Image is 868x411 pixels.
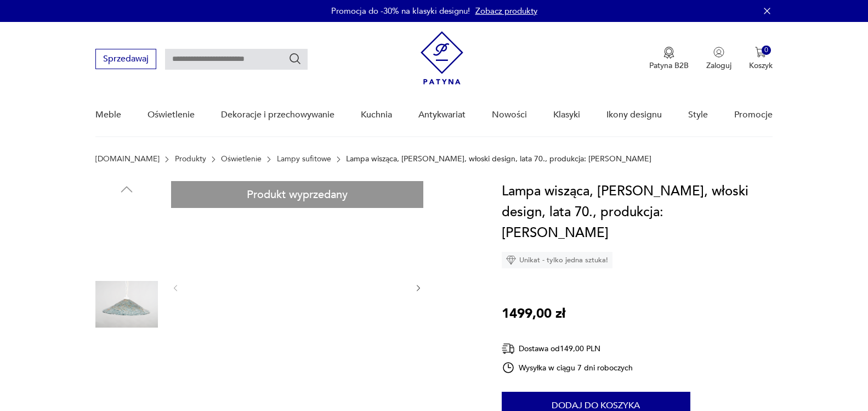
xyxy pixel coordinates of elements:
[663,47,674,59] img: Ikona medalu
[346,155,651,164] p: Lampa wisząca, [PERSON_NAME], włoski design, lata 70., produkcja: [PERSON_NAME]
[706,47,731,71] button: Zaloguj
[502,181,773,244] h1: Lampa wisząca, [PERSON_NAME], włoski design, lata 70., produkcja: [PERSON_NAME]
[95,49,156,69] button: Sprzedawaj
[221,94,334,136] a: Dekoracje i przechowywanie
[755,47,766,58] img: Ikona koszyka
[492,94,527,136] a: Nowości
[95,94,121,136] a: Meble
[502,303,565,324] p: 1499,00 zł
[331,5,470,16] p: Promocja do -30% na klasyki designu!
[95,273,158,336] img: Zdjęcie produktu Lampa wisząca, szkło Murano, włoski design, lata 70., produkcja: Włochy
[95,155,160,164] a: [DOMAIN_NAME]
[649,47,689,71] a: Ikona medaluPatyna B2B
[191,181,403,393] img: Zdjęcie produktu Lampa wisząca, szkło Murano, włoski design, lata 70., produkcja: Włochy
[506,255,516,265] img: Ikona diamentu
[361,94,392,136] a: Kuchnia
[762,46,771,55] div: 0
[649,60,689,71] p: Patyna B2B
[288,52,302,65] button: Szukaj
[175,155,206,164] a: Produkty
[418,94,466,136] a: Antykwariat
[221,155,262,164] a: Oświetlenie
[713,47,724,58] img: Ikonka użytkownika
[749,60,773,71] p: Koszyk
[95,56,156,64] a: Sprzedawaj
[421,31,463,85] img: Patyna - sklep z meblami i dekoracjami vintage
[749,47,773,71] button: 0Koszyk
[95,203,158,266] img: Zdjęcie produktu Lampa wisząca, szkło Murano, włoski design, lata 70., produkcja: Włochy
[502,342,633,356] div: Dostawa od 149,00 PLN
[502,342,515,356] img: Ikona dostawy
[649,47,689,71] button: Patyna B2B
[706,60,731,71] p: Zaloguj
[502,361,633,374] div: Wysyłka w ciągu 7 dni roboczych
[734,94,773,136] a: Promocje
[277,155,331,164] a: Lampy sufitowe
[688,94,708,136] a: Style
[475,5,537,16] a: Zobacz produkty
[502,252,612,268] div: Unikat - tylko jedna sztuka!
[606,94,662,136] a: Ikony designu
[553,94,580,136] a: Klasyki
[147,94,195,136] a: Oświetlenie
[95,343,158,406] img: Zdjęcie produktu Lampa wisząca, szkło Murano, włoski design, lata 70., produkcja: Włochy
[171,181,423,208] div: Produkt wyprzedany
